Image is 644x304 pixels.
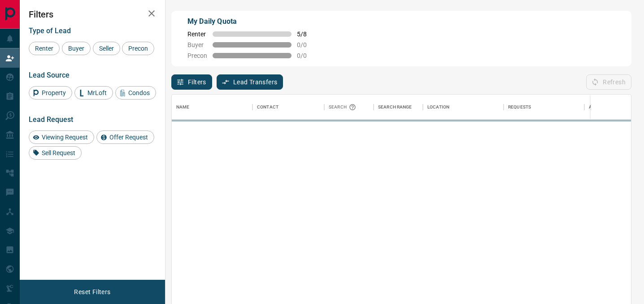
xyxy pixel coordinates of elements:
button: Filters [171,74,212,90]
button: Lead Transfers [217,74,283,90]
span: Renter [187,30,207,38]
span: Buyer [187,41,207,48]
div: Offer Request [96,130,154,144]
span: Precon [187,52,207,59]
span: 0 / 0 [297,52,317,59]
div: Seller [93,42,120,55]
div: Buyer [62,42,91,55]
span: Offer Request [106,134,151,141]
span: Seller [96,45,117,52]
span: Precon [125,45,151,52]
p: My Daily Quota [187,16,317,27]
div: Location [423,95,504,120]
div: Condos [115,86,156,100]
span: Lead Request [29,115,73,124]
span: Lead Source [29,71,70,79]
span: Sell Request [39,149,78,156]
div: Property [29,86,72,100]
span: 0 / 0 [297,41,317,48]
div: Renter [29,42,60,55]
div: Contact [257,95,278,120]
h2: Filters [29,9,156,20]
div: MrLoft [74,86,113,100]
span: Type of Lead [29,26,71,35]
div: Location [427,95,449,120]
div: Search [329,95,358,120]
div: Precon [122,42,154,55]
span: MrLoft [84,89,110,96]
button: Reset Filters [68,284,116,300]
span: Condos [125,89,153,96]
span: Renter [32,45,57,52]
div: Search Range [378,95,412,120]
span: 5 / 8 [297,30,317,38]
span: Viewing Request [39,134,91,141]
div: Viewing Request [29,130,94,144]
div: Requests [504,95,584,120]
div: Requests [508,95,531,120]
div: Sell Request [29,146,82,160]
div: Name [176,95,190,120]
div: Name [172,95,252,120]
div: Search Range [374,95,423,120]
div: Contact [252,95,324,120]
span: Buyer [65,45,87,52]
span: Property [39,89,69,96]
